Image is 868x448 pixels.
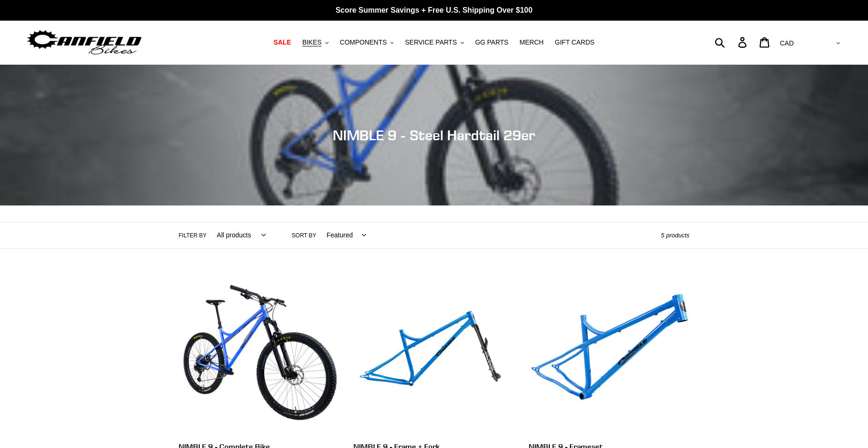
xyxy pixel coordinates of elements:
[405,38,456,46] span: SERVICE PARTS
[400,36,468,49] button: SERVICE PARTS
[302,38,322,46] span: BIKES
[520,38,544,46] span: MERCH
[340,38,387,46] span: COMPONENTS
[720,32,744,53] input: Search
[661,232,689,239] span: 5 products
[269,36,296,49] a: SALE
[515,36,548,49] a: MERCH
[274,38,291,46] span: SALE
[550,36,599,49] a: GIFT CARDS
[335,36,398,49] button: COMPONENTS
[333,127,535,144] span: NIMBLE 9 - Steel Hardtail 29er
[292,231,316,240] label: Sort by
[179,231,207,240] label: Filter by
[475,38,509,46] span: GG PARTS
[471,36,513,49] a: GG PARTS
[26,28,143,57] img: Canfield Bikes
[555,38,595,46] span: GIFT CARDS
[298,36,333,49] button: BIKES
